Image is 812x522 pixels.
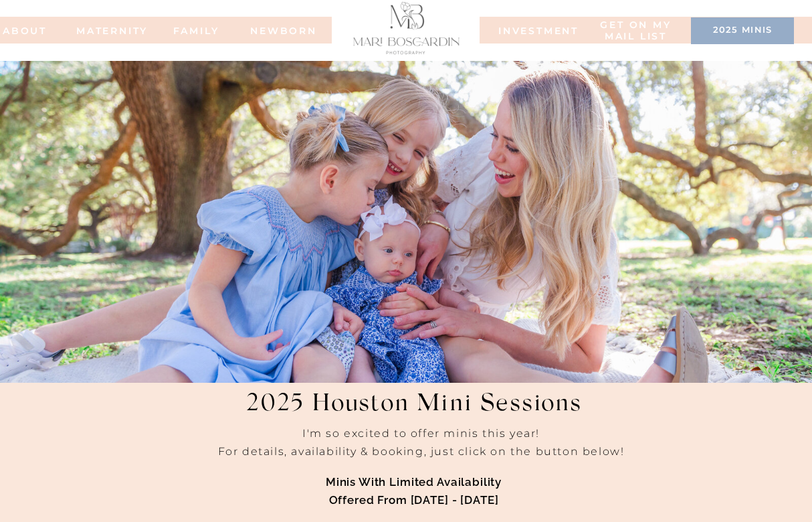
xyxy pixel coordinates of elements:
[94,424,748,487] h2: I'm so excited to offer minis this year! For details, availability & booking, just click on the b...
[498,25,565,35] a: INVESTMENT
[76,25,130,35] a: MATERNITY
[169,25,223,35] a: FAMILy
[208,391,620,434] h1: 2025 Houston Mini Sessions
[245,25,322,35] a: NEWBORN
[227,473,600,511] h1: Minis with limited availability offered from [DATE] - [DATE]
[598,19,674,43] a: Get on my MAIL list
[698,25,787,38] a: 2025 minis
